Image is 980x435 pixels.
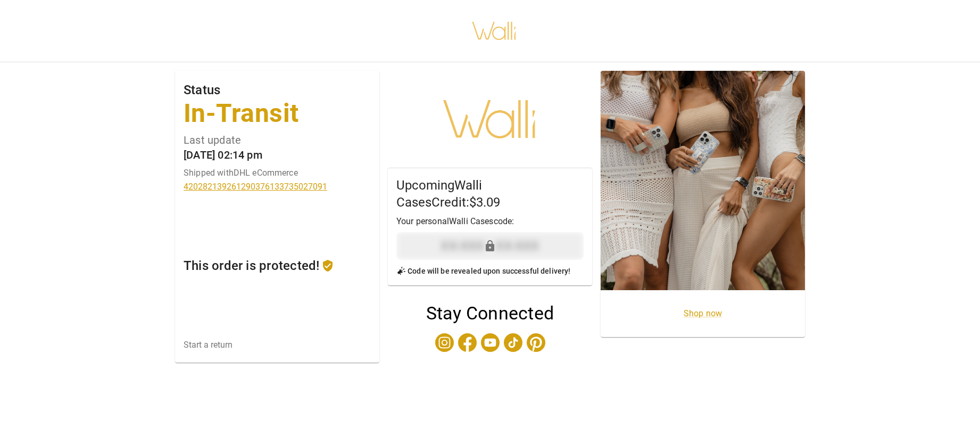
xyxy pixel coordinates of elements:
h5: Upcoming Walli Cases Credit: $3.09 [396,177,584,211]
p: XX-XXX - XX-XXX [401,236,579,256]
a: 420282139261290376133735027091 [184,182,371,192]
p: Last update [184,135,371,145]
p: Your personal Walli Cases code: [396,215,584,228]
div: product image [601,71,805,290]
a: Shop now [684,308,722,318]
p: Code will be revealed upon successful delivery! [396,264,584,277]
p: [DATE] 02:14 pm [184,150,371,160]
div: Walli Cases [388,71,592,168]
img: walli-inc.myshopify.com [471,8,517,54]
a: Start a return [184,340,371,350]
p: Shipped with DHL eCommerce [184,169,371,177]
p: This order is protected! [184,259,319,272]
h4: Stay Connected [388,302,592,325]
p: In-Transit [184,101,371,126]
p: Status [184,84,371,96]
